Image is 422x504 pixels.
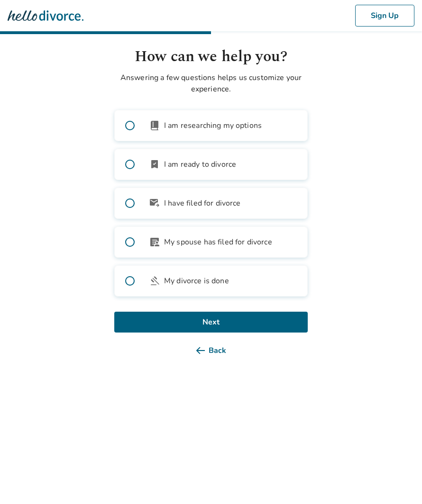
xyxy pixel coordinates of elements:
[355,5,414,27] button: Sign Up
[375,459,422,504] iframe: Chat Widget
[114,312,308,333] button: Next
[114,340,308,361] button: Back
[164,120,262,131] span: I am researching my options
[164,159,236,170] span: I am ready to divorce
[114,45,308,68] h1: How can we help you?
[149,275,160,287] span: gavel
[149,236,160,248] span: article_person
[164,236,272,248] span: My spouse has filed for divorce
[164,198,241,209] span: I have filed for divorce
[164,275,229,287] span: My divorce is done
[149,120,160,131] span: book_2
[149,198,160,209] span: outgoing_mail
[149,159,160,170] span: bookmark_check
[8,6,83,25] img: Hello Divorce Logo
[114,72,308,95] p: Answering a few questions helps us customize your experience.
